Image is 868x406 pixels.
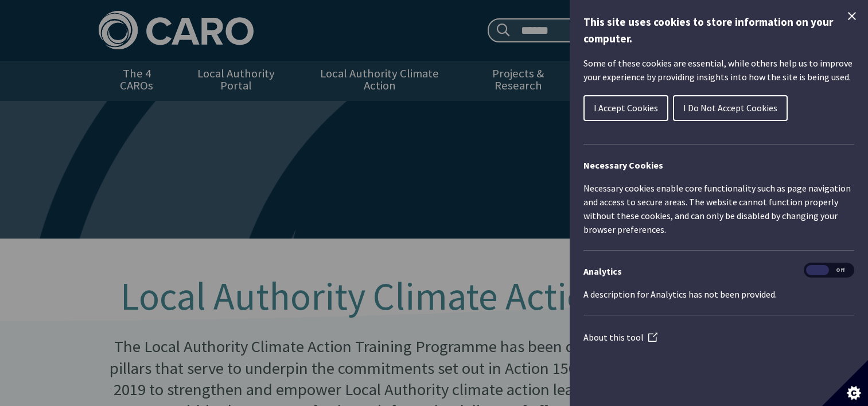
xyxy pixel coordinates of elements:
[583,14,854,47] h1: This site uses cookies to store information on your computer.
[673,95,788,121] button: I Do Not Accept Cookies
[683,102,777,114] span: I Do Not Accept Cookies
[583,95,668,121] button: I Accept Cookies
[806,265,829,276] span: On
[583,287,854,301] p: A description for Analytics has not been provided.
[845,9,859,23] button: Close Cookie Control
[583,56,854,84] p: Some of these cookies are essential, while others help us to improve your experience by providing...
[594,102,658,114] span: I Accept Cookies
[583,264,854,278] h3: Analytics
[822,360,868,406] button: Set cookie preferences
[583,331,657,343] a: About this tool
[583,181,854,236] p: Necessary cookies enable core functionality such as page navigation and access to secure areas. T...
[829,265,852,276] span: Off
[583,158,854,172] h2: Necessary Cookies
